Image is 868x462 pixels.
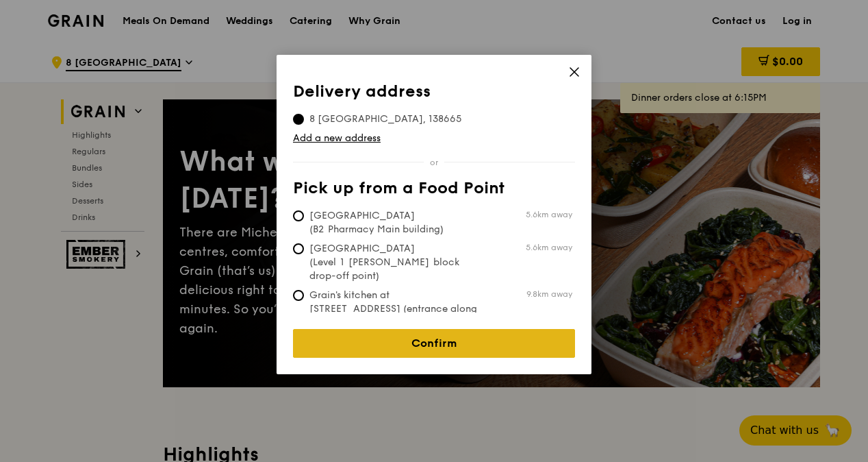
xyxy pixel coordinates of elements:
span: [GEOGRAPHIC_DATA] (Level 1 [PERSON_NAME] block drop-off point) [293,242,497,283]
span: [GEOGRAPHIC_DATA] (B2 Pharmacy Main building) [293,209,497,236]
th: Pick up from a Food Point [293,179,575,204]
span: 5.6km away [526,209,572,220]
a: Add a new address [293,132,575,145]
span: 9.8km away [526,289,572,300]
a: Confirm [293,329,575,358]
span: 5.6km away [526,242,572,253]
th: Delivery address [293,82,575,107]
input: 8 [GEOGRAPHIC_DATA], 138665 [293,114,304,125]
input: [GEOGRAPHIC_DATA] (Level 1 [PERSON_NAME] block drop-off point)5.6km away [293,243,304,254]
span: Grain's kitchen at [STREET_ADDRESS] (entrance along [PERSON_NAME][GEOGRAPHIC_DATA]) [293,289,497,343]
span: 8 [GEOGRAPHIC_DATA], 138665 [293,112,478,126]
input: Grain's kitchen at [STREET_ADDRESS] (entrance along [PERSON_NAME][GEOGRAPHIC_DATA])9.8km away [293,290,304,301]
input: [GEOGRAPHIC_DATA] (B2 Pharmacy Main building)5.6km away [293,210,304,221]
